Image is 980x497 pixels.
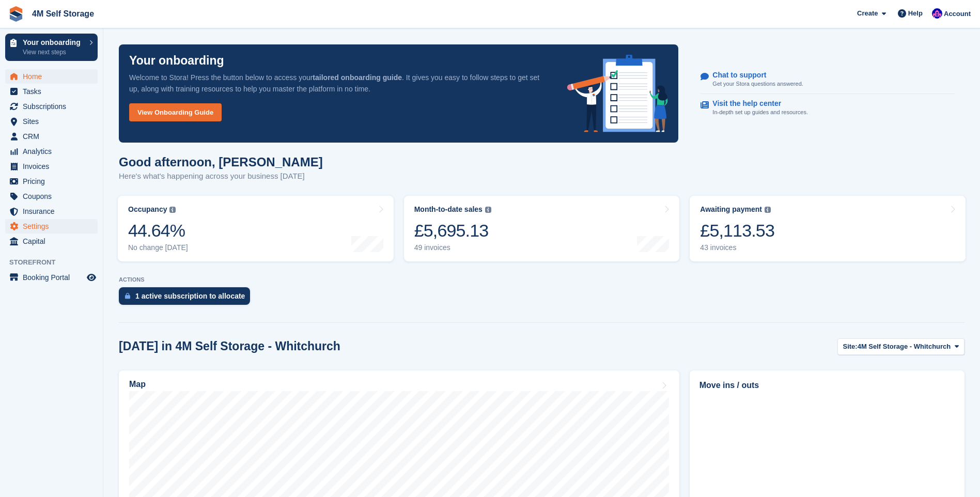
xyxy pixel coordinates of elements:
span: Pricing [23,174,85,189]
a: 1 active subscription to allocate [119,287,255,310]
div: Month-to-date sales [414,205,483,214]
p: Welcome to Stora! Press the button below to access your . It gives you easy to follow steps to ge... [129,72,551,95]
img: active_subscription_to_allocate_icon-d502201f5373d7db506a760aba3b589e785aa758c864c3986d89f69b8ff3... [125,292,130,299]
div: 49 invoices [414,243,491,252]
a: menu [5,159,98,174]
h1: Good afternoon, [PERSON_NAME] [119,155,323,169]
a: menu [5,129,98,144]
a: menu [5,204,98,219]
h2: Move ins / outs [699,379,955,392]
span: Help [908,8,923,19]
div: Occupancy [128,205,167,214]
a: menu [5,219,98,234]
span: Insurance [23,204,85,219]
p: Get your Stora questions answered. [712,80,803,88]
p: In-depth set up guides and resources. [712,108,808,117]
span: Subscriptions [23,99,85,114]
a: menu [5,99,98,114]
div: £5,113.53 [700,220,774,241]
img: icon-info-grey-7440780725fd019a000dd9b08b2336e03edf1995a4989e88bcd33f0948082b44.svg [765,207,771,213]
span: Home [23,69,85,84]
span: Storefront [9,257,103,268]
h2: Map [129,380,146,389]
p: Chat to support [712,71,795,80]
span: Settings [23,219,85,234]
span: Invoices [23,159,85,174]
span: Create [857,8,878,19]
span: Capital [23,234,85,248]
a: menu [5,69,98,84]
img: icon-info-grey-7440780725fd019a000dd9b08b2336e03edf1995a4989e88bcd33f0948082b44.svg [485,207,491,213]
p: Here's what's happening across your business [DATE] [119,170,323,182]
img: onboarding-info-6c161a55d2c0e0a8cae90662b2fe09162a5109e8cc188191df67fb4f79e88e88.svg [567,55,668,132]
div: 43 invoices [700,243,774,252]
img: icon-info-grey-7440780725fd019a000dd9b08b2336e03edf1995a4989e88bcd33f0948082b44.svg [169,207,176,213]
span: Coupons [23,189,85,204]
a: Occupancy 44.64% No change [DATE] [118,196,394,261]
div: No change [DATE] [128,243,188,252]
img: Pete Clutton [932,8,942,19]
a: menu [5,189,98,204]
span: Analytics [23,144,85,159]
a: Visit the help center In-depth set up guides and resources. [701,94,955,122]
a: View Onboarding Guide [129,103,222,121]
span: Account [944,9,971,19]
div: £5,695.13 [414,220,491,241]
span: Booking Portal [23,270,85,285]
p: View next steps [23,48,84,57]
a: Month-to-date sales £5,695.13 49 invoices [404,196,680,261]
a: Preview store [85,271,98,284]
a: Awaiting payment £5,113.53 43 invoices [690,196,966,261]
a: Your onboarding View next steps [5,34,98,61]
p: Your onboarding [129,55,224,67]
a: menu [5,114,98,129]
span: Site: [843,341,858,352]
strong: tailored onboarding guide [313,73,402,82]
a: menu [5,174,98,189]
a: menu [5,144,98,159]
a: Chat to support Get your Stora questions answered. [701,66,955,94]
span: Sites [23,114,85,129]
a: menu [5,84,98,99]
a: menu [5,270,98,285]
div: 1 active subscription to allocate [135,292,245,300]
a: menu [5,234,98,248]
span: Tasks [23,84,85,99]
div: 44.64% [128,220,188,241]
p: ACTIONS [119,276,965,283]
img: stora-icon-8386f47178a22dfd0bd8f6a31ec36ba5ce8667c1dd55bd0f319d3a0aa187defe.svg [8,6,24,22]
span: 4M Self Storage - Whitchurch [858,341,951,352]
a: 4M Self Storage [28,5,98,22]
h2: [DATE] in 4M Self Storage - Whitchurch [119,339,340,353]
div: Awaiting payment [700,205,762,214]
p: Visit the help center [712,99,800,108]
span: CRM [23,129,85,144]
p: Your onboarding [23,39,84,46]
button: Site: 4M Self Storage - Whitchurch [837,338,965,355]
